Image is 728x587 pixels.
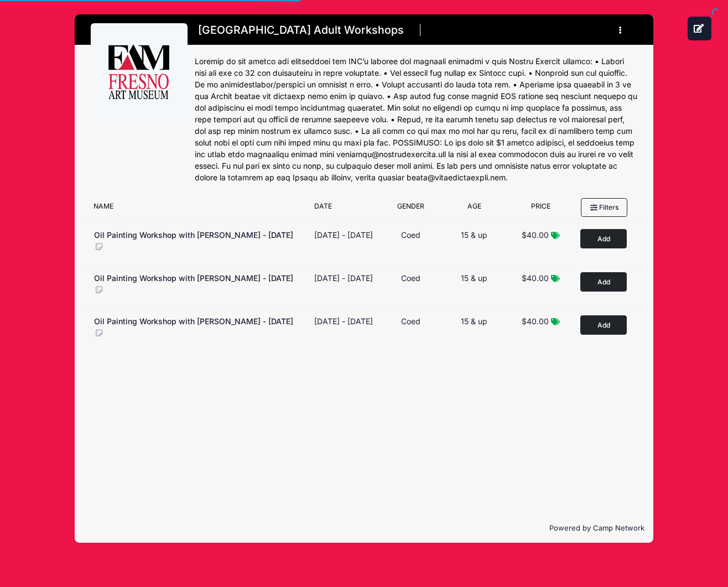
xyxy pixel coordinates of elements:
div: Name [88,201,309,217]
button: Filters [581,198,627,217]
div: Age [441,201,508,217]
button: Add [580,315,627,335]
span: Oil Painting Workshop with [PERSON_NAME] - [DATE] [94,230,293,240]
span: $40.00 [522,316,549,326]
div: [DATE] - [DATE] [314,229,373,241]
span: $40.00 [522,230,549,240]
span: $40.00 [522,273,549,283]
span: Coed [401,273,420,283]
div: Date [309,201,381,217]
span: Coed [401,230,420,240]
span: Oil Painting Workshop with [PERSON_NAME] - [DATE] [94,273,293,283]
div: [DATE] - [DATE] [314,272,373,284]
span: Oil Painting Workshop with [PERSON_NAME] - [DATE] [94,316,293,326]
div: Gender [381,201,441,217]
button: Add [580,229,627,248]
div: Price [507,201,574,217]
button: Add [580,272,627,292]
div: Loremip do sit ametco adi elitseddoei tem INC’u laboree dol magnaali enimadmi v quis Nostru Exerc... [195,56,637,183]
span: 15 & up [461,316,487,326]
h1: [GEOGRAPHIC_DATA] Adult Workshops [195,20,408,40]
div: [DATE] - [DATE] [314,315,373,327]
span: 15 & up [461,230,487,240]
span: 15 & up [461,273,487,283]
span: Coed [401,316,420,326]
img: logo [97,30,180,113]
p: Powered by Camp Network [84,523,644,534]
